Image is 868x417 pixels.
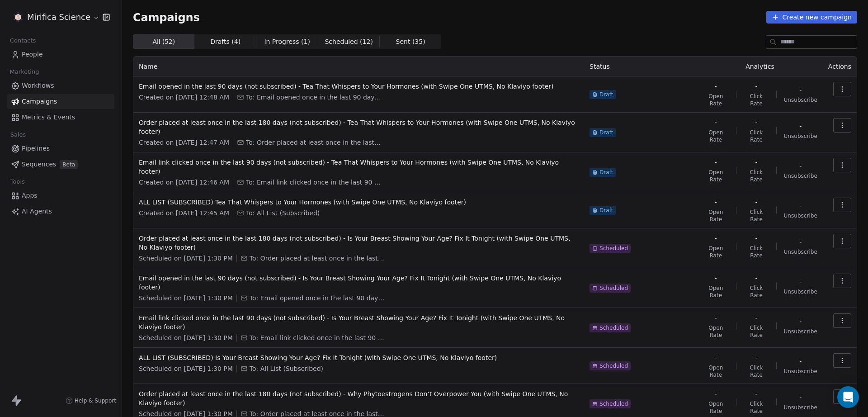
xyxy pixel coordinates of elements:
span: Marketing [6,65,43,79]
span: In Progress ( 1 ) [264,37,310,47]
span: Scheduled [599,400,628,408]
th: Analytics [697,57,823,76]
th: Name [133,57,584,76]
span: Order placed at least once in the last 180 days (not subscribed) - Tea That Whispers to Your Horm... [139,118,579,136]
span: - [799,317,802,326]
span: Unsubscribe [784,404,817,411]
span: Apps [22,191,38,200]
th: Actions [823,57,857,76]
a: Help & Support [66,397,116,404]
span: Unsubscribe [784,212,817,219]
span: Pipelines [22,144,50,153]
span: Open Rate [703,245,729,259]
span: Draft [599,129,613,136]
span: Metrics & Events [22,113,75,122]
span: To: Email link clicked once in the last 90 days (not subscribed) [246,178,382,187]
span: - [715,118,717,127]
a: Apps [7,188,114,203]
span: Campaigns [22,97,57,106]
span: Draft [599,169,613,176]
span: Draft [599,207,613,214]
span: Created on [DATE] 12:48 AM [139,93,229,102]
span: People [22,50,43,59]
span: Help & Support [75,397,116,404]
span: Unsubscribe [784,248,817,256]
span: Order placed at least once in the last 180 days (not subscribed) - Why Phytoestrogens Don’t Overp... [139,389,579,408]
span: AI Agents [22,207,52,216]
span: - [715,353,717,362]
span: Open Rate [703,284,729,299]
span: Unsubscribe [784,328,817,335]
span: Click Rate [744,208,769,223]
span: Open Rate [703,400,729,415]
span: Email link clicked once in the last 90 days (not subscribed) - Tea That Whispers to Your Hormones... [139,158,579,176]
span: - [799,85,802,95]
span: - [799,237,802,246]
span: To: All List (Subscribed) [246,208,320,218]
span: Email link clicked once in the last 90 days (not subscribed) - Is Your Breast Showing Your Age? F... [139,313,579,332]
span: Open Rate [703,129,729,143]
span: Open Rate [703,324,729,339]
span: Click Rate [744,364,769,379]
span: Unsubscribe [784,368,817,375]
span: Created on [DATE] 12:46 AM [139,178,229,187]
button: Mirifica Science [11,9,96,25]
span: Unsubscribe [784,96,817,104]
span: To: Order placed at least once in the last 180 days (not subscribed) [250,254,385,263]
span: Sent ( 35 ) [396,37,425,47]
span: To: Email opened once in the last 90 days (not subscribed) [250,294,385,303]
span: Unsubscribe [784,133,817,140]
span: - [715,234,717,243]
span: Scheduled [599,362,628,370]
span: Order placed at least once in the last 180 days (not subscribed) - Is Your Breast Showing Your Ag... [139,234,579,252]
span: Scheduled on [DATE] 1:30 PM [139,364,233,373]
a: AI Agents [7,204,114,219]
span: Sales [6,128,30,142]
span: - [715,274,717,283]
span: Beta [60,160,78,169]
span: Open Rate [703,93,729,107]
span: - [755,274,757,283]
span: - [715,313,717,322]
span: Created on [DATE] 12:45 AM [139,208,229,218]
span: Email opened in the last 90 days (not subscribed) - Tea That Whispers to Your Hormones (with Swip... [139,82,579,91]
span: - [755,313,757,322]
span: Open Rate [703,364,729,379]
span: Click Rate [744,245,769,259]
span: - [799,122,802,131]
a: People [7,47,114,62]
a: SequencesBeta [7,157,114,172]
span: - [715,82,717,91]
a: Metrics & Events [7,110,114,125]
span: Open Rate [703,169,729,183]
span: Click Rate [744,169,769,183]
a: Pipelines [7,141,114,156]
span: - [755,389,757,398]
span: To: Email opened once in the last 90 days (not subscribed) [246,93,382,102]
span: Workflows [22,81,54,90]
span: Scheduled on [DATE] 1:30 PM [139,333,233,342]
span: - [799,201,802,210]
span: To: All List (Subscribed) [250,364,323,373]
span: To: Order placed at least once in the last 180 days (not subscribed) [246,138,382,147]
span: - [755,198,757,207]
span: - [715,389,717,398]
span: Scheduled ( 12 ) [325,37,373,47]
span: Scheduled [599,284,628,292]
span: Unsubscribe [784,172,817,180]
span: Drafts ( 4 ) [210,37,241,47]
span: ALL LIST (SUBSCRIBED) Is Your Breast Showing Your Age? Fix It Tonight (with Swipe One UTMS, No Kl... [139,353,579,362]
span: Sequences [22,160,56,169]
span: - [799,277,802,286]
span: Click Rate [744,324,769,339]
span: Click Rate [744,400,769,415]
span: - [755,234,757,243]
span: - [799,161,802,171]
span: Open Rate [703,208,729,223]
span: Click Rate [744,93,769,107]
span: Mirifica Science [27,11,90,23]
span: Unsubscribe [784,288,817,295]
a: Workflows [7,78,114,93]
span: Email opened in the last 90 days (not subscribed) - Is Your Breast Showing Your Age? Fix It Tonig... [139,274,579,292]
span: Created on [DATE] 12:47 AM [139,138,229,147]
